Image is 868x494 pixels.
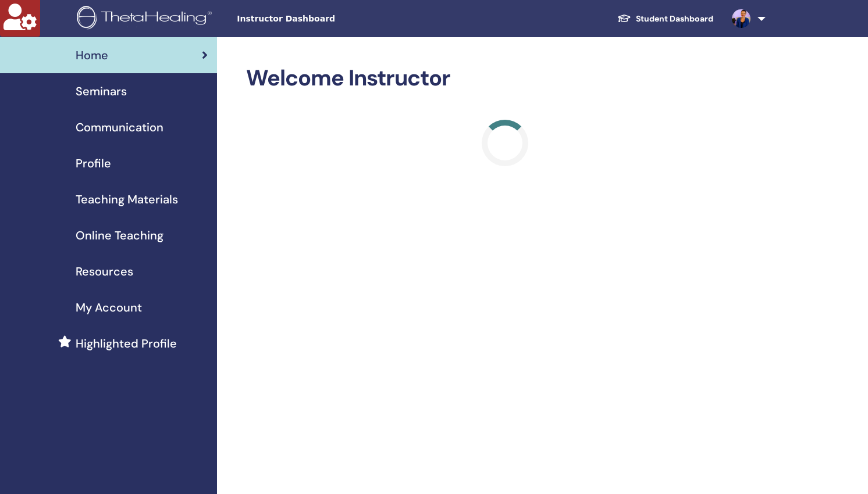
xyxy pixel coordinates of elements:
img: graduation-cap-white.svg [617,13,631,23]
span: Resources [76,263,133,280]
a: Student Dashboard [608,8,723,30]
span: Communication [76,119,163,136]
span: Online Teaching [76,227,163,244]
img: logo.png [77,6,216,32]
span: Instructor Dashboard [237,13,411,25]
span: Seminars [76,83,127,100]
h2: Welcome Instructor [246,65,763,92]
span: Teaching Materials [76,191,178,208]
span: Highlighted Profile [76,335,177,352]
img: default.jpg [732,9,750,28]
span: My Account [76,299,142,316]
span: Home [76,46,108,64]
span: Profile [76,155,111,172]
